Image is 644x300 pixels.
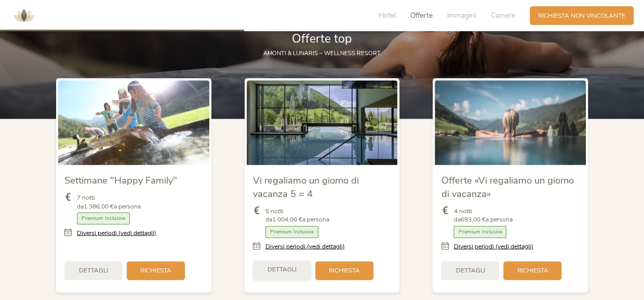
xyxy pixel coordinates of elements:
span: Hotel [379,10,396,20]
span: AMONTI & LUNARIS – wellness resort [263,49,381,57]
span: Offerte [410,10,433,20]
img: Offerte «Vi regaliamo un giorno di vacanza» [435,81,586,165]
a: Diversi periodi (vedi dettagli) [265,242,345,251]
span: Premium Inclusive [453,226,506,238]
b: 693,00 € [460,215,485,224]
span: Dettagli [79,266,108,275]
a: AMONTI & LUNARIS Wellnessresort [8,12,39,18]
a: Diversi periodi (vedi dettagli) [77,229,156,238]
b: 1.004,00 € [272,215,302,224]
span: Richiesta non vincolante [538,11,625,20]
span: Dettagli [267,265,297,274]
span: 7 notti da a persona [77,193,141,211]
span: Richiesta [517,266,548,275]
span: Dettagli [455,266,485,275]
img: Vi regaliamo un giorno di vacanza 5 = 4 [247,81,398,165]
span: 4 notti da a persona [453,207,512,225]
span: Camere [491,10,515,20]
span: Offerte «Vi regaliamo un giorno di vacanza» [441,174,573,200]
span: 5 notti da a persona [265,207,329,225]
span: Immagini [447,10,476,20]
span: Offerte top [292,31,352,47]
span: Settimane "Happy Family" [64,174,177,187]
span: Richiesta [329,266,360,275]
img: Settimane "Happy Family" [58,81,209,165]
b: 1.386,00 € [84,202,114,211]
span: Richiesta [140,266,171,275]
a: Diversi periodi (vedi dettagli) [453,242,533,251]
span: Premium Inclusive [77,213,130,225]
span: Vi regaliamo un giorno di vacanza 5 = 4 [253,174,359,200]
span: Premium Inclusive [265,226,318,238]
